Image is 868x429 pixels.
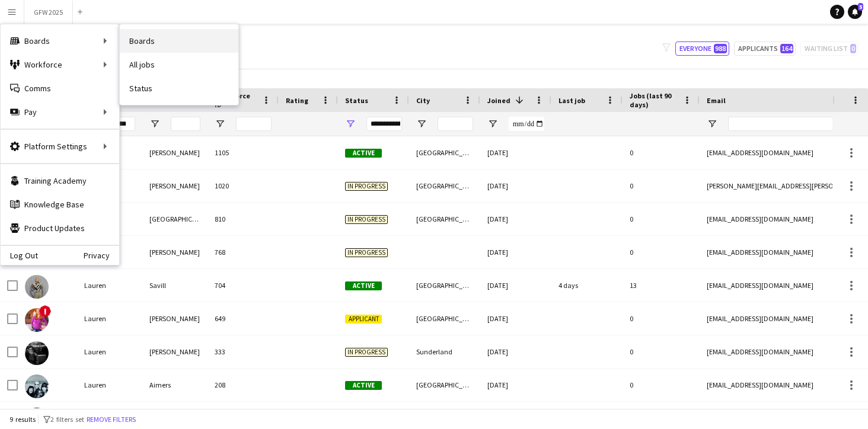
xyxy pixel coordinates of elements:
div: 0 [623,369,700,401]
div: 0 [623,236,700,268]
img: Lauren Savill [25,275,49,299]
img: Lauren Thursby [25,341,49,365]
div: [GEOGRAPHIC_DATA] [409,203,480,235]
span: Last job [559,96,585,105]
a: All jobs [120,53,238,76]
div: [DATE] [480,236,551,268]
div: 4 days [551,269,623,302]
div: [GEOGRAPHIC_DATA] [409,169,480,202]
div: [GEOGRAPHIC_DATA] [142,203,208,235]
a: Privacy [84,251,119,260]
button: Open Filter Menu [345,119,356,129]
span: Active [345,149,382,158]
span: 5 [858,3,863,11]
img: Lauren Aimers [25,374,49,398]
button: Everyone988 [675,41,729,56]
button: Open Filter Menu [416,119,427,129]
input: First Name Filter Input [106,117,135,131]
div: Lauren [77,369,142,401]
span: Joined [487,96,510,105]
a: Status [120,76,238,100]
a: 5 [848,5,862,19]
a: Product Updates [1,216,119,240]
button: Open Filter Menu [215,119,225,129]
div: [DATE] [480,302,551,335]
span: Applicant [345,315,382,324]
a: Knowledge Base [1,193,119,216]
span: In progress [345,215,388,224]
input: City Filter Input [438,117,473,131]
div: [GEOGRAPHIC_DATA] [409,369,480,401]
div: 704 [208,269,279,302]
div: 0 [623,203,700,235]
div: [DATE] [480,169,551,202]
a: Training Academy [1,169,119,193]
div: 0 [623,302,700,335]
button: Applicants164 [734,41,796,56]
input: Workforce ID Filter Input [236,117,272,131]
div: Boards [1,29,119,53]
div: [PERSON_NAME] [142,302,208,335]
input: Last Name Filter Input [171,117,200,131]
div: 768 [208,236,279,268]
div: Pay [1,100,119,124]
div: [DATE] [480,335,551,368]
span: In progress [345,248,388,257]
div: 0 [623,169,700,202]
span: Email [707,96,726,105]
div: [GEOGRAPHIC_DATA] [409,269,480,302]
img: Lauren Riker [25,308,49,332]
div: [DATE] [480,369,551,401]
div: [GEOGRAPHIC_DATA] [409,302,480,335]
div: 0 [623,335,700,368]
div: [PERSON_NAME] [142,335,208,368]
span: Status [345,96,368,105]
span: ! [39,305,51,317]
span: 164 [780,44,793,53]
div: 13 [623,269,700,302]
span: 2 filters set [50,415,84,424]
div: [GEOGRAPHIC_DATA] [409,136,480,169]
div: Aimers [142,369,208,401]
button: GFW 2025 [24,1,73,24]
button: Open Filter Menu [707,119,717,129]
div: 649 [208,302,279,335]
span: In progress [345,348,388,357]
div: [PERSON_NAME] [142,136,208,169]
div: [DATE] [480,136,551,169]
span: Active [345,281,382,290]
div: Savill [142,269,208,302]
div: 0 [623,136,700,169]
span: In progress [345,182,388,191]
div: Sunderland [409,335,480,368]
div: [PERSON_NAME] [142,236,208,268]
div: Lauren [77,269,142,302]
div: 1105 [208,136,279,169]
a: Boards [120,29,238,53]
div: 208 [208,369,279,401]
a: Comms [1,76,119,100]
button: Open Filter Menu [487,119,498,129]
span: Rating [286,96,308,105]
div: Lauren [77,302,142,335]
button: Open Filter Menu [149,119,160,129]
div: [DATE] [480,203,551,235]
span: Active [345,381,382,390]
span: City [416,96,430,105]
div: 1020 [208,169,279,202]
a: Log Out [1,251,38,260]
div: Platform Settings [1,135,119,158]
span: 988 [714,44,727,53]
div: [DATE] [480,269,551,302]
div: 333 [208,335,279,368]
span: Jobs (last 90 days) [630,91,678,109]
div: Workforce [1,53,119,76]
button: Remove filters [84,413,138,426]
div: [PERSON_NAME] [142,169,208,202]
div: 810 [208,203,279,235]
input: Joined Filter Input [509,117,544,131]
div: Lauren [77,335,142,368]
